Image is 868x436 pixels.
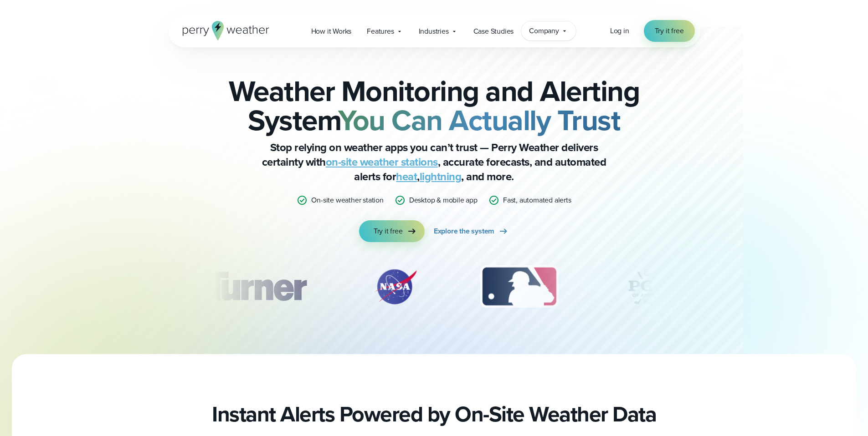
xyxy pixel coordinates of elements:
a: Try it free [644,20,695,42]
span: Industries [419,26,449,37]
p: On-site weather station [311,195,383,206]
span: Company [529,25,559,36]
img: Turner-Construction_1.svg [190,264,320,309]
span: Try it free [655,25,684,36]
span: Explore the system [434,226,494,237]
a: Try it free [359,220,425,242]
p: Stop relying on weather apps you can’t trust — Perry Weather delivers certainty with , accurate f... [252,140,616,184]
span: Features [367,26,394,37]
div: 1 of 12 [190,264,320,309]
a: lightning [420,168,462,185]
a: Explore the system [434,220,509,242]
h2: Weather Monitoring and Alerting System [214,76,655,135]
h2: Instant Alerts Powered by On-Site Weather Data [212,401,656,427]
div: 4 of 12 [611,264,684,309]
div: 3 of 12 [471,264,567,309]
a: heat [396,168,417,185]
a: on-site weather stations [326,154,438,170]
a: Log in [610,25,629,36]
img: NASA.svg [364,264,427,309]
span: How it Works [311,26,352,37]
strong: You Can Actually Trust [338,99,620,142]
span: Try it free [374,226,403,237]
img: MLB.svg [471,264,567,309]
p: Fast, automated alerts [503,195,571,206]
span: Case Studies [473,26,514,37]
a: Case Studies [466,22,522,41]
div: slideshow [214,264,655,314]
a: How it Works [303,22,360,41]
img: PGA.svg [611,264,684,309]
div: 2 of 12 [364,264,427,309]
p: Desktop & mobile app [409,195,478,206]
